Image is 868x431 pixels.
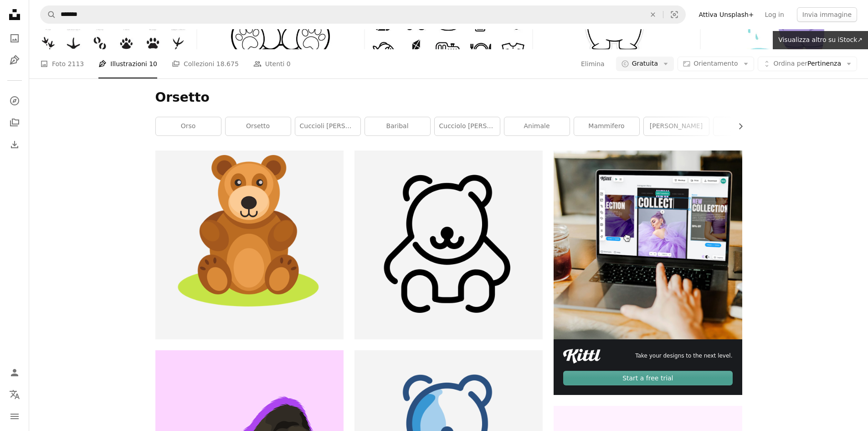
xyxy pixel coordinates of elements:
img: Ecco un'illustrazione del cartone animato di un orsacchiotto. [155,151,344,339]
button: Gratuita [616,57,674,71]
img: Un disegno in bianco e nero di un orsacchiotto [354,151,543,339]
span: Orientamento [693,60,738,67]
a: Illustrazioni [5,51,24,69]
a: cucciolo [PERSON_NAME] nero [435,117,500,135]
a: natura [714,117,779,135]
a: mammifero [574,117,639,135]
a: Esplora [5,92,24,110]
a: Attiva Unsplash+ [693,7,759,22]
button: Ricerca visiva [663,6,685,23]
a: Collezioni 18.675 [172,49,239,78]
a: Cronologia download [5,135,24,154]
button: scorri la lista a destra [732,117,742,135]
a: Accedi / Registrati [5,363,24,382]
img: file-1711049718225-ad48364186d3image [563,349,601,363]
a: orsetto [226,117,291,135]
span: Pertinenza [774,59,841,68]
button: Elimina [580,57,605,71]
a: Foto [5,29,24,47]
button: Cerca su Unsplash [41,6,56,23]
button: Lingua [5,385,24,404]
div: Start a free trial [563,371,732,385]
span: Take your designs to the next level. [635,352,732,360]
button: Invia immagine [797,7,857,22]
a: Visualizza altro su iStock↗ [773,31,868,49]
a: animale [504,117,570,135]
a: Log in [760,7,790,22]
button: Menu [5,407,24,426]
button: Orientamento [678,57,754,71]
a: Un disegno in bianco e nero di un orsacchiotto [354,241,543,249]
a: Home — Unsplash [5,5,24,26]
span: 0 [287,59,291,69]
a: Take your designs to the next level.Start a free trial [554,151,742,395]
a: Ecco un'illustrazione del cartone animato di un orsacchiotto. [155,241,344,249]
a: [PERSON_NAME] [644,117,709,135]
span: Visualizza altro su iStock ↗ [778,36,863,43]
span: Ordina per [774,60,807,67]
button: Elimina [643,6,663,23]
h1: Orsetto [155,89,742,106]
form: Trova visual in tutto il sito [40,5,686,24]
a: orso [156,117,221,135]
a: Utenti 0 [253,49,291,78]
a: Collezioni [5,114,24,132]
a: cuccioli [PERSON_NAME] [295,117,360,135]
a: Foto 2113 [40,49,84,78]
span: Gratuita [632,59,658,68]
button: Ordina perPertinenza [758,57,857,71]
span: 2113 [68,59,84,69]
span: 18.675 [216,59,239,69]
a: baribal [365,117,430,135]
img: file-1719664959749-d56c4ff96871image [554,151,742,339]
